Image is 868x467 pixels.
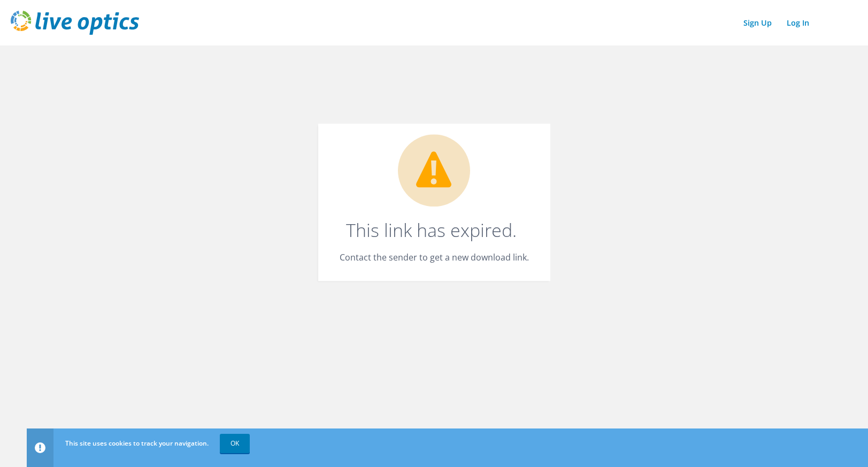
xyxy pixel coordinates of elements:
img: live_optics_svg.svg [11,11,139,35]
p: Contact the sender to get a new download link. [340,250,529,265]
span: This site uses cookies to track your navigation. [65,439,209,448]
a: OK [220,434,250,453]
a: Log In [781,15,815,30]
h1: This link has expired. [340,221,524,239]
a: Sign Up [738,15,777,30]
